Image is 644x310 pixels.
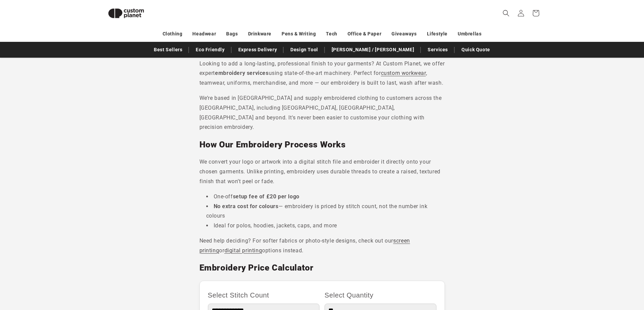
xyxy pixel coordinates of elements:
[531,237,644,310] iframe: Chat Widget
[206,202,445,221] li: — embroidery is priced by stitch count, not the number ink colours
[163,28,183,40] a: Clothing
[199,59,445,88] p: Looking to add a long-lasting, professional finish to your garments? At Custom Planet, we offer e...
[102,3,150,24] img: Custom Planet
[206,221,445,231] li: Ideal for polos, hoodies, jackets, caps, and more
[348,28,381,40] a: Office & Paper
[458,44,494,56] a: Quick Quote
[381,70,426,76] a: custom workwear
[328,44,418,56] a: [PERSON_NAME] / [PERSON_NAME]
[206,192,445,202] li: One-off
[226,28,238,40] a: Bags
[282,28,316,40] a: Pens & Writing
[199,236,445,256] p: Need help deciding? For softer fabrics or photo-style designs, check out our or options instead.
[326,28,337,40] a: Tech
[199,139,445,150] h2: How Our Embroidery Process Works
[458,28,481,40] a: Umbrellas
[424,44,451,56] a: Services
[427,28,448,40] a: Lifestyle
[208,289,320,301] label: Select Stitch Count
[499,6,514,21] summary: Search
[214,203,279,209] strong: No extra cost for colours
[215,70,268,76] strong: embroidery services
[233,193,300,200] strong: setup fee of £20 per logo
[325,289,436,301] label: Select Quantity
[287,44,321,56] a: Design Tool
[199,93,445,132] p: We’re based in [GEOGRAPHIC_DATA] and supply embroidered clothing to customers across the [GEOGRAP...
[192,28,216,40] a: Headwear
[235,44,281,56] a: Express Delivery
[192,44,228,56] a: Eco Friendly
[391,28,416,40] a: Giveaways
[224,247,262,254] a: digital printing
[150,44,186,56] a: Best Sellers
[248,28,271,40] a: Drinkware
[199,157,445,186] p: We convert your logo or artwork into a digital stitch file and embroider it directly onto your ch...
[199,262,445,273] h2: Embroidery Price Calculator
